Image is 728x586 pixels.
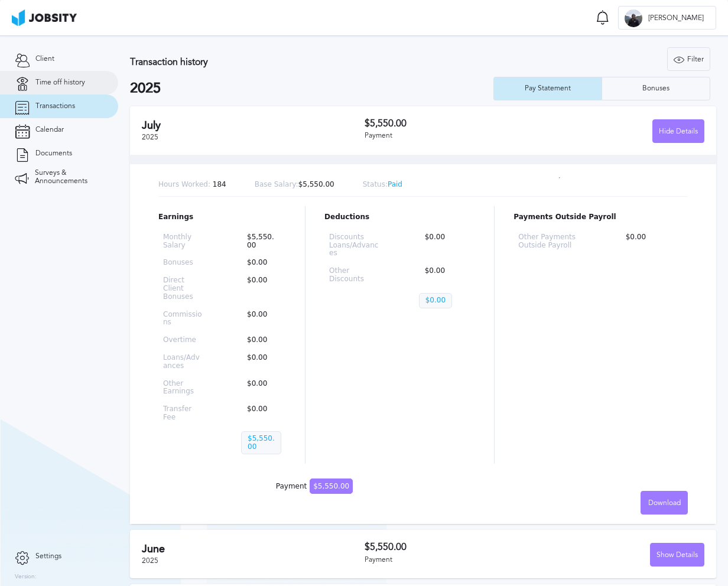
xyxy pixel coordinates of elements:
p: Paid [363,181,402,189]
h3: Transaction history [130,57,447,67]
p: $0.00 [241,336,281,344]
span: Settings [35,552,61,561]
button: Show Details [650,543,704,567]
h2: July [142,119,365,132]
span: Calendar [35,126,64,134]
p: Other Earnings [163,380,203,396]
span: 2025 [142,133,158,141]
div: A [625,9,642,27]
div: Hide Details [653,120,704,144]
p: Deductions [324,213,475,222]
div: Filter [668,48,710,71]
div: Bonuses [636,84,675,93]
label: Version: [15,574,37,581]
button: Hide Details [652,119,704,143]
p: Overtime [163,336,203,344]
p: Earnings [158,213,286,222]
p: $0.00 [241,354,281,370]
span: Download [648,499,681,507]
p: $0.00 [620,233,683,250]
div: Show Details [651,543,704,567]
span: Time off history [35,79,85,87]
p: 184 [158,181,226,189]
span: Base Salary: [255,180,298,188]
p: $0.00 [419,293,452,308]
img: ab4bad089aa723f57921c736e9817d99.png [12,9,77,26]
button: Bonuses [602,77,710,100]
button: Pay Statement [493,77,602,100]
button: Download [641,491,688,515]
p: Other Payments Outside Payroll [518,233,581,250]
div: Payment [365,132,534,140]
span: Hours Worked: [158,180,210,188]
p: $5,550.00 [241,233,281,250]
span: Documents [35,149,72,158]
p: Payments Outside Payroll [513,213,688,222]
p: $0.00 [241,311,281,327]
p: $0.00 [241,259,281,267]
p: Bonuses [163,259,203,267]
p: Monthly Salary [163,233,203,250]
button: A[PERSON_NAME] [618,6,716,30]
div: Pay Statement [519,84,577,93]
div: Payment [276,483,353,491]
h2: 2025 [130,80,493,97]
p: Discounts Loans/Advances [329,233,381,258]
p: Direct Client Bonuses [163,276,203,301]
p: Loans/Advances [163,354,203,370]
span: [PERSON_NAME] [642,14,710,22]
span: Transactions [35,102,75,110]
button: Filter [667,47,710,71]
span: Status: [363,180,388,188]
span: $5,550.00 [310,478,353,494]
h2: June [142,543,365,555]
div: Payment [365,556,534,564]
p: $5,550.00 [241,431,281,455]
span: 2025 [142,556,158,565]
span: Surveys & Announcements [35,169,103,185]
span: Client [35,55,54,63]
p: $5,550.00 [255,181,334,189]
p: Transfer Fee [163,405,203,422]
p: Commissions [163,311,203,327]
p: $0.00 [241,380,281,396]
p: Other Discounts [329,267,381,284]
p: $0.00 [419,233,471,258]
p: $0.00 [241,405,281,422]
h3: $5,550.00 [365,118,534,129]
p: $0.00 [241,276,281,301]
h3: $5,550.00 [365,542,534,552]
p: $0.00 [419,267,471,284]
